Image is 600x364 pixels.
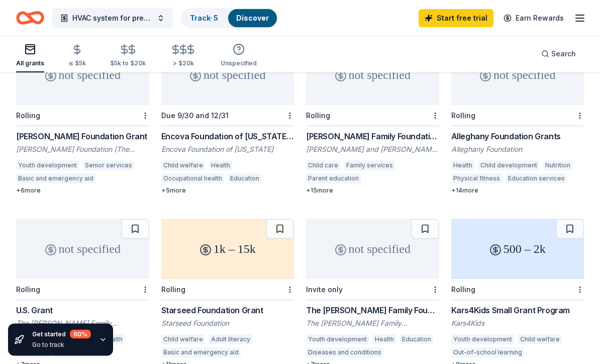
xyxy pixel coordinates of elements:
[209,335,252,345] div: Adult literacy
[170,59,196,67] div: > $20k
[533,44,584,64] button: Search
[70,330,91,339] div: 60 %
[161,174,224,184] div: Occupational health
[161,319,294,329] div: Starseed Foundation
[16,45,149,106] div: not specified
[16,145,149,155] div: [PERSON_NAME] Foundation (The [PERSON_NAME] Foundation)
[161,219,294,280] div: 1k – 15k
[161,187,294,195] div: + 5 more
[306,161,340,171] div: Child care
[306,305,439,317] div: The [PERSON_NAME] Family Foundation Grant
[497,9,570,27] a: Earn Rewards
[400,335,433,345] div: Education
[16,187,149,195] div: + 6 more
[68,59,86,67] div: ≤ $5k
[478,161,539,171] div: Child development
[306,219,439,280] div: not specified
[170,40,196,72] button: > $20k
[518,335,562,345] div: Child welfare
[181,8,278,28] button: Track· 5Discover
[306,319,439,329] div: The [PERSON_NAME] Family Foundation
[68,40,86,72] button: ≤ $5k
[110,40,146,72] button: $5k to $20k
[72,12,153,24] span: HVAC system for preschoolers
[306,112,330,120] div: Rolling
[32,330,91,339] div: Get started
[16,131,149,143] div: [PERSON_NAME] Foundation Grant
[543,161,572,171] div: Nutrition
[161,112,229,120] div: Due 9/30 and 12/31
[161,305,294,317] div: Starseed Foundation Grant
[228,174,261,184] div: Education
[306,348,383,358] div: Diseases and conditions
[161,161,205,171] div: Child welfare
[16,305,149,317] div: U.S. Grant
[16,45,149,195] a: not specifiedRolling[PERSON_NAME] Foundation Grant[PERSON_NAME] Foundation (The [PERSON_NAME] Fou...
[306,174,361,184] div: Parent education
[344,161,395,171] div: Family services
[16,6,44,30] a: Home
[161,45,294,195] a: not specifiedDue 9/30 and 12/31Encova Foundation of [US_STATE] GrantsEncova Foundation of [US_STA...
[451,348,524,358] div: Out-of-school learning
[451,286,475,294] div: Rolling
[451,131,584,143] div: Alleghany Foundation Grants
[306,45,439,106] div: not specified
[451,305,584,317] div: Kars4Kids Small Grant Program
[236,14,269,22] a: Discover
[83,161,134,171] div: Senior services
[451,319,584,329] div: Kars4Kids
[209,161,232,171] div: Health
[52,8,173,28] button: HVAC system for preschoolers
[451,161,474,171] div: Health
[161,286,185,294] div: Rolling
[221,39,257,72] button: Unspecified
[16,174,95,184] div: Basic and emergency aid
[161,335,205,345] div: Child welfare
[221,59,257,67] div: Unspecified
[551,48,576,60] span: Search
[161,45,294,106] div: not specified
[373,335,396,345] div: Health
[306,145,439,155] div: [PERSON_NAME] and [PERSON_NAME] Family Foundation
[16,59,44,67] div: All grants
[451,219,584,280] div: 500 – 2k
[306,335,369,345] div: Youth development
[451,45,584,106] div: not specified
[16,112,40,120] div: Rolling
[387,348,429,358] div: Environment
[16,286,40,294] div: Rolling
[161,348,241,358] div: Basic and emergency aid
[16,161,79,171] div: Youth development
[451,145,584,155] div: Alleghany Foundation
[419,9,493,27] a: Start free trial
[32,341,91,349] div: Go to track
[110,59,146,67] div: $5k to $20k
[306,45,439,195] a: not specifiedRolling[PERSON_NAME] Family Foundation Grants - Family Well-Being[PERSON_NAME] and [...
[16,39,44,72] button: All grants
[451,112,475,120] div: Rolling
[306,286,343,294] div: Invite only
[161,131,294,143] div: Encova Foundation of [US_STATE] Grants
[451,45,584,195] a: not specifiedRollingAlleghany Foundation GrantsAlleghany FoundationHealthChild developmentNutriti...
[16,219,149,280] div: not specified
[451,187,584,195] div: + 14 more
[451,174,502,184] div: Physical fitness
[506,174,567,184] div: Education services
[161,145,294,155] div: Encova Foundation of [US_STATE]
[99,174,143,184] div: Job services
[451,335,514,345] div: Youth development
[306,187,439,195] div: + 15 more
[306,131,439,143] div: [PERSON_NAME] Family Foundation Grants - Family Well-Being
[190,14,218,22] a: Track· 5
